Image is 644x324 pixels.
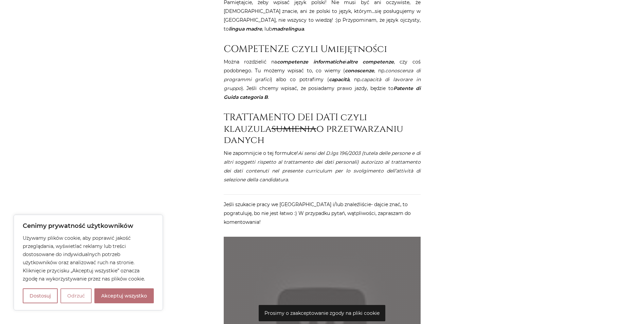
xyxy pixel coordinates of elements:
button: Odrzuć [60,288,92,303]
p: Jeśli szukacie pracy we [GEOGRAPHIC_DATA] i/lub znaleźliście- dajcie znać, to pogratuluję, bo nie... [224,200,421,227]
strong: Patente di Guida categoria B [224,85,421,100]
em: conoscenza di programmi grafici [224,68,421,83]
h2: COMPETENZE czyli Umiejętności [224,43,421,55]
em: capacità di lavorare in gruppo [224,76,421,91]
p: Cenimy prywatność użytkowników [23,222,154,230]
p: Używamy plików cookie, aby poprawić jakość przeglądania, wyświetlać reklamy lub treści dostosowan... [23,234,154,283]
strong: altre competenze [347,59,394,65]
em: capacità [329,76,349,83]
p: Prosimy o zaakceptowanie zgody na pliki cookie [259,305,385,321]
del: sumienia [272,123,316,135]
strong: madrelingua [272,26,304,32]
strong: conoscenze [345,68,374,74]
button: Dostosuj [23,288,58,303]
p: Można rozdzielić na i , czy coś podobnego. Tu możemy wpisać to, co wiemy ( , np. ) albo co potraf... [224,57,421,102]
p: Nie zapomnijcie o tej formułce! [224,149,421,184]
em: Ai sensi del D.lgs 196/2003 (tutela delle persone e di altri soggetti rispetto al trattamento dei... [224,150,421,183]
em: competenze informatiche [277,59,345,65]
strong: lingua madre [229,26,262,32]
button: Akceptuj wszystko [94,288,154,303]
h2: TRATTAMENTO DEI DATI czyli klauzula o przetwarzaniu danych [224,112,421,146]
